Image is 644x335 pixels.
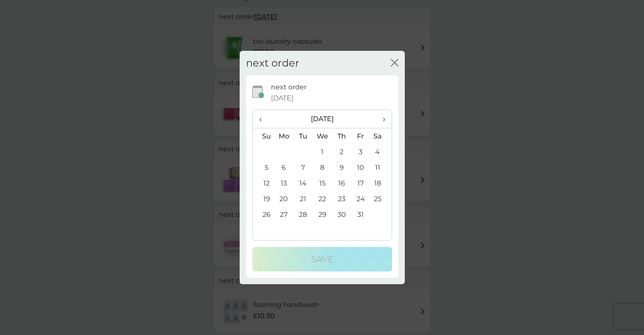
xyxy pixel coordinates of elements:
[311,252,333,266] p: Save
[391,59,398,68] button: close
[332,207,351,222] td: 30
[351,207,370,222] td: 31
[293,160,312,175] td: 7
[312,128,332,144] th: We
[274,110,370,128] th: [DATE]
[259,110,268,128] span: ‹
[351,191,370,207] td: 24
[332,128,351,144] th: Th
[312,207,332,222] td: 29
[293,128,312,144] th: Tu
[293,191,312,207] td: 21
[274,160,294,175] td: 6
[253,128,274,144] th: Su
[246,57,299,69] h2: next order
[253,207,274,222] td: 26
[332,191,351,207] td: 23
[370,191,391,207] td: 25
[370,144,391,160] td: 4
[293,175,312,191] td: 14
[351,128,370,144] th: Fr
[253,160,274,175] td: 5
[271,93,293,104] span: [DATE]
[351,160,370,175] td: 10
[312,160,332,175] td: 8
[351,175,370,191] td: 17
[370,128,391,144] th: Sa
[312,144,332,160] td: 1
[274,207,294,222] td: 27
[332,160,351,175] td: 9
[312,191,332,207] td: 22
[332,144,351,160] td: 2
[253,175,274,191] td: 12
[370,160,391,175] td: 11
[376,110,385,128] span: ›
[252,247,392,271] button: Save
[253,191,274,207] td: 19
[274,128,294,144] th: Mo
[332,175,351,191] td: 16
[274,191,294,207] td: 20
[370,175,391,191] td: 18
[271,82,307,93] p: next order
[312,175,332,191] td: 15
[274,175,294,191] td: 13
[293,207,312,222] td: 28
[351,144,370,160] td: 3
